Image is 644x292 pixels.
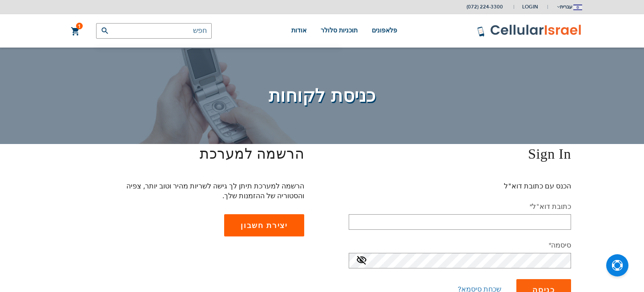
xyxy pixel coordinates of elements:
a: תוכניות סלולר [321,14,358,48]
label: כתובת דוא"ל [529,202,571,212]
span: אודות [291,27,306,34]
img: Jerusalem [573,4,582,10]
span: תוכניות סלולר [321,27,358,34]
p: הכנס עם כתובת דוא"ל [391,181,571,191]
a: (072) 224-3300 [467,4,503,10]
span: פלאפונים [372,27,397,34]
label: סיסמה [548,240,571,250]
span: יצירת חשבון [241,221,288,230]
span: Sign In [528,146,571,162]
img: לוגו סלולר ישראל [477,24,582,37]
a: יצירת חשבון [224,214,304,236]
span: הרשמה למערכת [200,146,304,162]
a: 1 [71,26,80,37]
a: אודות [291,14,306,48]
a: פלאפונים [372,14,397,48]
input: דואר אלקטרוני [349,214,571,230]
button: עברית [556,0,582,13]
span: 1 [78,23,81,30]
span: כניסת לקוחות [269,84,376,108]
p: הרשמה למערכת תיתן לך גישה לשריות מהיר וטוב יותר, צפיה והסטוריה של ההזמנות שלך. [124,181,304,201]
input: חפש [96,23,212,39]
span: Login [522,4,538,10]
